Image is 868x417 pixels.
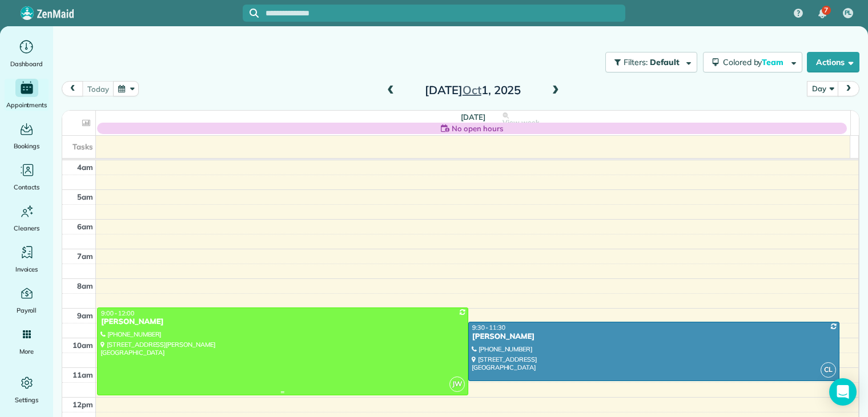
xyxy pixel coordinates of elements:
span: Team [762,57,785,67]
span: Default [650,57,680,67]
div: 7 unread notifications [810,1,834,26]
span: 4am [77,163,93,172]
button: today [82,81,114,96]
svg: Focus search [250,9,259,18]
span: Invoices [15,264,38,275]
span: Payroll [17,305,37,316]
span: JW [449,376,465,392]
span: Contacts [14,181,39,193]
span: Oct [463,83,481,97]
span: More [19,346,34,357]
button: Actions [807,52,859,72]
a: Payroll [5,284,49,316]
span: PL [845,9,852,18]
span: Colored by [723,57,787,67]
a: Appointments [5,79,49,111]
span: Bookings [14,140,40,152]
span: 12pm [73,400,93,409]
button: Day [807,81,838,96]
a: Cleaners [5,202,49,234]
a: Filters: Default [600,52,697,72]
span: Tasks [73,142,93,151]
span: 8am [77,281,93,290]
span: Dashboard [10,58,43,70]
a: Dashboard [5,38,49,70]
span: 9:00 - 12:00 [101,309,134,317]
span: 9:30 - 11:30 [472,323,505,331]
span: 6am [77,222,93,231]
span: Appointments [6,99,47,111]
span: Cleaners [14,222,39,234]
div: [PERSON_NAME] [101,317,465,327]
span: CL [821,362,836,378]
h2: [DATE] 1, 2025 [401,84,544,96]
button: next [838,81,859,96]
a: Settings [5,374,49,406]
span: Filters: [624,57,648,67]
span: View week [503,118,539,127]
a: Invoices [5,243,49,275]
span: 10am [73,341,93,350]
span: 7 [824,6,828,15]
div: Open Intercom Messenger [829,378,857,406]
button: prev [62,81,83,96]
span: 5am [77,192,93,201]
span: 11am [73,370,93,379]
span: [DATE] [461,112,485,122]
a: Contacts [5,161,49,193]
button: Filters: Default [605,52,697,72]
a: Bookings [5,120,49,152]
span: No open hours [452,123,503,134]
span: Settings [15,394,39,406]
div: [PERSON_NAME] [472,332,836,342]
span: 9am [77,311,93,320]
span: 7am [77,252,93,261]
button: Colored byTeam [703,52,802,72]
button: Focus search [243,9,259,18]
